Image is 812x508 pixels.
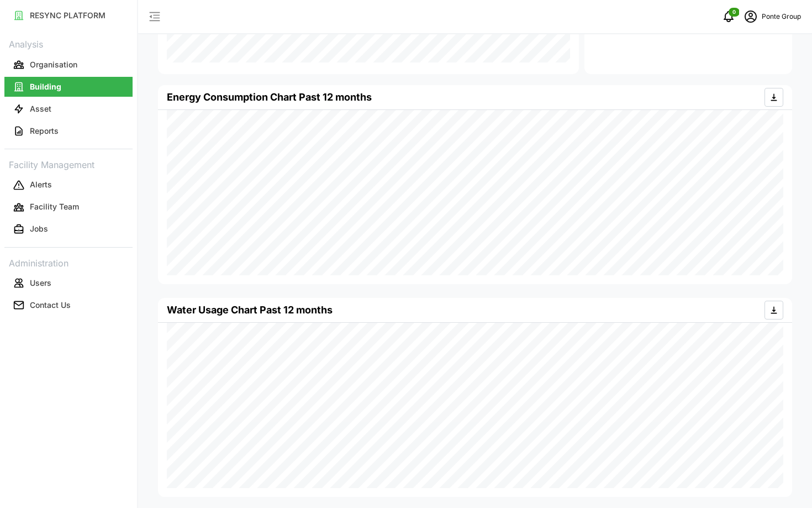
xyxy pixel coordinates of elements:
[4,196,133,218] a: Facility Team
[30,201,79,212] p: Facility Team
[30,10,106,21] p: RESYNC PLATFORM
[4,55,133,75] button: Organisation
[30,223,48,234] p: Jobs
[4,76,133,98] a: Building
[167,302,333,318] p: Water Usage Chart Past 12 months
[30,59,77,70] p: Organisation
[4,218,133,240] a: Jobs
[167,90,372,105] p: Energy Consumption Chart Past 12 months
[4,121,133,141] button: Reports
[4,98,133,120] a: Asset
[4,4,133,27] a: RESYNC PLATFORM
[4,35,133,51] p: Analysis
[4,273,133,293] button: Users
[740,6,762,28] button: schedule
[4,175,133,195] button: Alerts
[762,12,801,22] p: Ponte Group
[4,219,133,239] button: Jobs
[4,156,133,172] p: Facility Management
[4,295,133,315] button: Contact Us
[4,254,133,270] p: Administration
[30,103,51,114] p: Asset
[4,120,133,142] a: Reports
[30,81,61,92] p: Building
[4,272,133,294] a: Users
[4,174,133,196] a: Alerts
[4,294,133,316] a: Contact Us
[4,54,133,76] a: Organisation
[30,179,52,190] p: Alerts
[718,6,740,28] button: notifications
[4,6,133,25] button: RESYNC PLATFORM
[30,300,71,311] p: Contact Us
[4,77,133,97] button: Building
[30,277,51,289] p: Users
[4,197,133,217] button: Facility Team
[4,99,133,119] button: Asset
[30,125,59,137] p: Reports
[732,8,736,16] span: 0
